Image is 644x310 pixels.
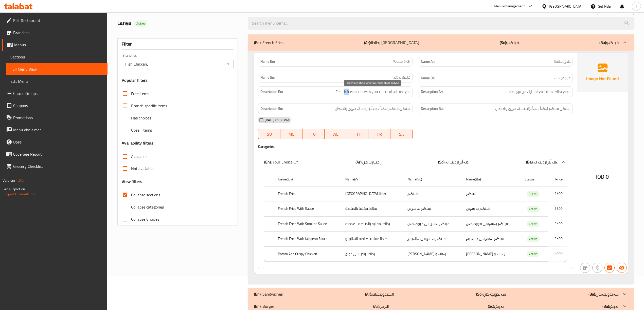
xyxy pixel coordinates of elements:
p: Burger [254,303,274,309]
p: بەرگر [602,303,619,309]
span: Get support on: [3,186,26,192]
a: Choice Groups [2,87,108,99]
th: Name(Ba) [462,172,521,187]
span: Collapse sections [131,192,160,198]
a: Edit Restaurant [2,14,108,27]
div: Active [527,206,540,212]
span: Active [527,191,540,197]
a: Coverage Report [2,148,108,160]
p: سەندویچەکان [588,291,619,297]
a: Menu disclaimer [2,124,108,136]
td: 3500 [548,232,567,246]
a: Coupons [2,99,108,112]
a: Edit Menu [6,75,108,87]
span: Active [134,21,148,26]
span: Available [131,153,147,159]
button: Available [617,263,627,273]
a: Promotions [2,112,108,124]
th: French Fries [274,186,341,201]
b: (Ba): [602,302,610,310]
th: Price [548,172,567,187]
td: بطاطا مقلية بالصلصة [341,201,403,216]
h3: View filters [122,179,142,184]
span: Edit Restaurant [13,17,103,24]
b: (Ar): [364,39,371,46]
p: French Fries [254,39,283,46]
a: Menus [2,39,108,51]
span: Menus [14,42,103,48]
span: اصابع بطاطا مقلية مع اختيارك من نوع اضافات [505,89,570,95]
span: TH [348,131,366,138]
td: پەتاتە و [PERSON_NAME] [462,246,521,261]
span: Menu disclaimer [13,127,103,133]
b: (En): [264,158,272,166]
h4: Caregories: [258,144,573,149]
span: ستێکی فینگەر لەگەڵ هەڵبژاردنت لە جۆری زیادەکان [495,106,570,112]
span: Branch specific items [131,103,167,109]
button: WE [325,129,347,139]
td: 3500 [548,216,567,231]
span: SU [260,131,278,138]
td: بطاطا مقلية بالصلصة المدخنة [341,216,403,231]
td: بطاطا مقلية بصلصة الهالبينو [341,232,403,246]
strong: Description Ar: [421,89,443,95]
span: Branches [13,30,103,36]
span: 0 [606,172,609,182]
div: Active [134,20,148,27]
td: فینگەر [462,186,521,201]
span: Free items [131,91,149,97]
td: بطاطا [GEOGRAPHIC_DATA] [341,186,403,201]
span: طبق بطاطا [554,59,570,64]
td: فینگەر [403,186,462,201]
span: Version: [3,177,15,184]
a: Support.OpsPlatform [3,191,35,197]
p: بەرگر [488,303,504,309]
div: Menu-management [494,3,525,9]
p: السندويتشات [365,291,394,297]
b: (Ba): [588,290,596,298]
td: بطاطا وكرسبي دجاج [341,246,403,261]
h3: Popular filters [122,77,234,83]
b: (So): [476,290,483,298]
th: Potato And Crispy Chicken [274,246,341,261]
div: Filter [122,39,234,50]
button: Open [225,60,232,68]
th: Status [521,172,548,187]
p: بطاطا [GEOGRAPHIC_DATA] [364,39,419,46]
strong: Description So: [260,106,283,112]
b: (En): [254,39,261,46]
strong: Name So: [260,75,275,80]
button: SU [258,129,280,139]
button: TU [302,129,325,139]
span: إختيارك من: [362,158,381,166]
span: Coverage Report [13,151,103,157]
span: Sections [10,54,103,60]
button: Not branch specific item [580,263,590,273]
span: Export Menu [601,7,630,13]
a: Branches [2,27,108,39]
b: (Ba): [526,158,533,166]
a: Upsell [2,136,108,148]
b: (Ar): [365,290,372,298]
td: فینگەر بەسۆسی هالەپینۆ [403,232,462,246]
span: 1.0.0 [16,177,24,184]
div: (En): French Fries(Ar):بطاطا [GEOGRAPHIC_DATA](So):فینگەر(Ba):فینگەر [248,34,634,51]
p: البرجر [373,303,389,309]
strong: Name Ba: [421,75,435,81]
button: MO [280,129,302,139]
b: (En): [254,302,261,310]
b: (So): [488,302,495,310]
th: Name(En) [274,172,341,187]
span: WE [327,131,345,138]
span: [DATE] 01:30 PM [263,118,291,122]
span: Coupons [13,102,103,109]
td: فینگەر بە سۆس [462,201,521,216]
span: IQD [596,172,604,182]
span: قاپێک پەتاتە [393,75,410,80]
span: Active [527,251,540,257]
span: FR [370,131,388,138]
img: Ae5nvW7+0k+MAAAAAElFTkSuQmCC [577,53,628,92]
td: فینگەر بەسۆسی موودەخەن [403,216,462,231]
